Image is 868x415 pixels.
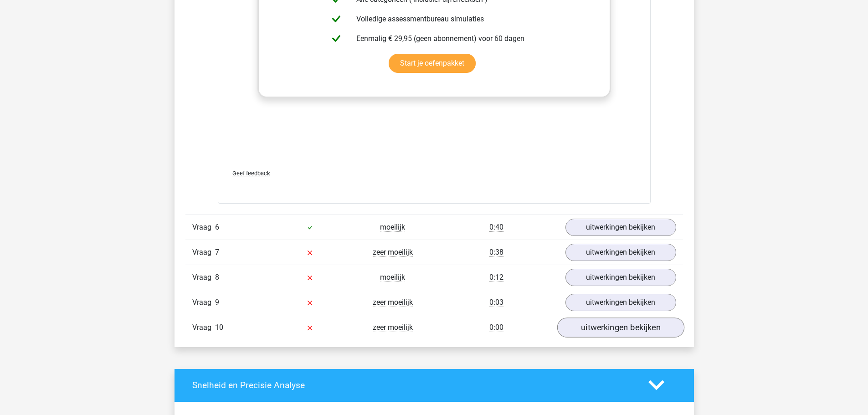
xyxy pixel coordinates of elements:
[192,297,215,308] span: Vraag
[565,219,676,236] a: uitwerkingen bekijken
[192,380,635,390] h4: Snelheid en Precisie Analyse
[489,273,503,282] span: 0:12
[215,223,219,231] span: 6
[215,273,219,282] span: 8
[192,322,215,333] span: Vraag
[373,323,413,332] span: zeer moeilijk
[215,248,219,256] span: 7
[489,298,503,307] span: 0:03
[380,223,405,232] span: moeilijk
[557,318,684,338] a: uitwerkingen bekijken
[215,323,223,332] span: 10
[565,244,676,261] a: uitwerkingen bekijken
[389,54,476,73] a: Start je oefenpakket
[215,298,219,307] span: 9
[380,273,405,282] span: moeilijk
[373,248,413,257] span: zeer moeilijk
[192,247,215,258] span: Vraag
[192,222,215,233] span: Vraag
[489,223,503,232] span: 0:40
[565,269,676,286] a: uitwerkingen bekijken
[232,170,270,177] span: Geef feedback
[373,298,413,307] span: zeer moeilijk
[489,248,503,257] span: 0:38
[489,323,503,332] span: 0:00
[192,272,215,283] span: Vraag
[565,294,676,311] a: uitwerkingen bekijken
